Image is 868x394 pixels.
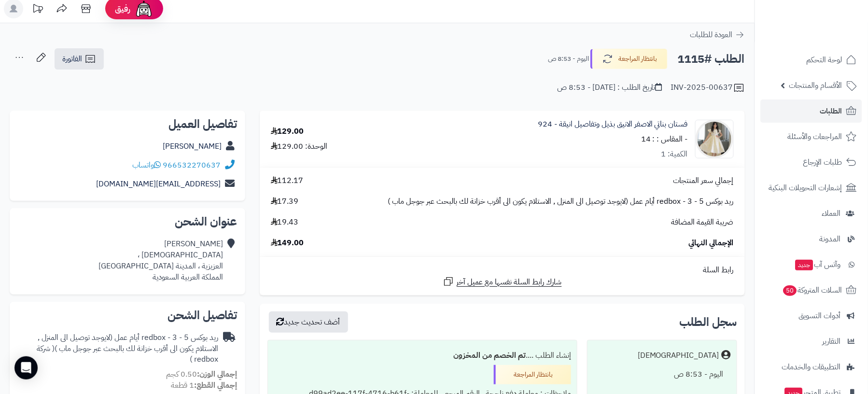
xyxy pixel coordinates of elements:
[769,181,842,195] span: إشعارات التحويلات البنكية
[689,238,734,249] span: الإجمالي النهائي
[820,232,841,246] span: المدونة
[672,217,734,228] span: ضريبة القيمة المضافة
[761,279,862,302] a: السلات المتروكة50
[197,368,238,380] strong: إجمالي الوزن:
[538,119,688,130] a: فستان بناتي الاصفر الانيق بذيل وتفاصيل انيقة - 924
[494,365,571,384] div: بانتظار المراجعة
[271,141,328,152] div: الوحدة: 129.00
[661,149,688,160] div: الكمية: 1
[803,155,842,169] span: طلبات الإرجاع
[557,82,662,93] div: تاريخ الطلب : [DATE] - 8:53 ص
[443,276,562,288] a: شارك رابط السلة نفسها مع عميل آخر
[789,79,842,92] span: الأقسام والمنتجات
[673,175,734,186] span: إجمالي سعر المنتجات
[782,360,841,374] span: التطبيقات والخدمات
[17,310,238,321] h2: تفاصيل الشحن
[783,283,842,297] span: السلات المتروكة
[690,29,733,41] span: العودة للطلبات
[132,159,161,171] a: واتساب
[37,343,218,366] span: ( شركة redbox )
[17,332,218,366] div: ريد بوكس redbox - 3 - 5 أيام عمل (لايوجد توصيل الى المنزل , الاستلام يكون الى أقرب خزانة لك بالبح...
[680,316,737,328] h3: سجل الطلب
[823,335,841,348] span: التقارير
[795,258,841,271] span: وآتس آب
[388,196,734,207] span: ريد بوكس redbox - 3 - 5 أيام عمل (لايوجد توصيل الى المنزل , الاستلام يكون الى أقرب خزانة لك بالبح...
[761,330,862,353] a: التقارير
[14,356,38,380] div: Open Intercom Messenger
[761,227,862,251] a: المدونة
[788,130,842,143] span: المراجعات والأسئلة
[761,253,862,276] a: وآتس آبجديد
[671,82,745,94] div: INV-2025-00637
[807,53,842,67] span: لوحة التحكم
[548,54,589,64] small: اليوم - 8:53 ص
[163,141,222,152] a: [PERSON_NAME]
[453,350,526,361] b: تم الخصم من المخزون
[171,380,238,391] small: 1 قطعة
[457,277,562,288] span: شارك رابط السلة نفسها مع عميل آخر
[17,118,238,130] h2: تفاصيل العميل
[166,368,238,380] small: 0.50 كجم
[593,365,731,384] div: اليوم - 8:53 ص
[271,175,304,186] span: 112.17
[761,304,862,327] a: أدوات التسويق
[761,48,862,71] a: لوحة التحكم
[271,217,299,228] span: 19.43
[17,216,238,227] h2: عنوان الشحن
[761,202,862,225] a: العملاء
[802,24,859,44] img: logo-2.png
[271,238,304,249] span: 149.00
[96,178,221,190] a: [EMAIL_ADDRESS][DOMAIN_NAME]
[784,285,797,296] span: 50
[678,49,745,69] h2: الطلب #1115
[761,151,862,174] a: طلبات الإرجاع
[761,125,862,148] a: المراجعات والأسئلة
[696,120,733,158] img: 1739466702-IMG_8500-90x90.jpeg
[98,239,223,282] div: [PERSON_NAME] [DEMOGRAPHIC_DATA] ، العزيزية ، المدينة [GEOGRAPHIC_DATA] المملكة العربية السعودية
[274,346,571,365] div: إنشاء الطلب ....
[271,196,299,207] span: 17.39
[641,133,688,145] small: - المقاس : : 14
[761,99,862,123] a: الطلبات
[761,176,862,199] a: إشعارات التحويلات البنكية
[799,309,841,323] span: أدوات التسويق
[115,3,130,14] span: رفيق
[796,260,813,270] span: جديد
[269,311,348,333] button: أضف تحديث جديد
[55,48,104,70] a: الفاتورة
[690,29,745,41] a: العودة للطلبات
[62,53,82,65] span: الفاتورة
[194,380,238,391] strong: إجمالي القطع:
[761,355,862,379] a: التطبيقات والخدمات
[163,159,221,171] a: 966532270637
[590,49,668,69] button: بانتظار المراجعة
[638,350,719,361] div: [DEMOGRAPHIC_DATA]
[820,104,842,118] span: الطلبات
[271,126,304,137] div: 129.00
[264,265,741,276] div: رابط السلة
[822,207,841,220] span: العملاء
